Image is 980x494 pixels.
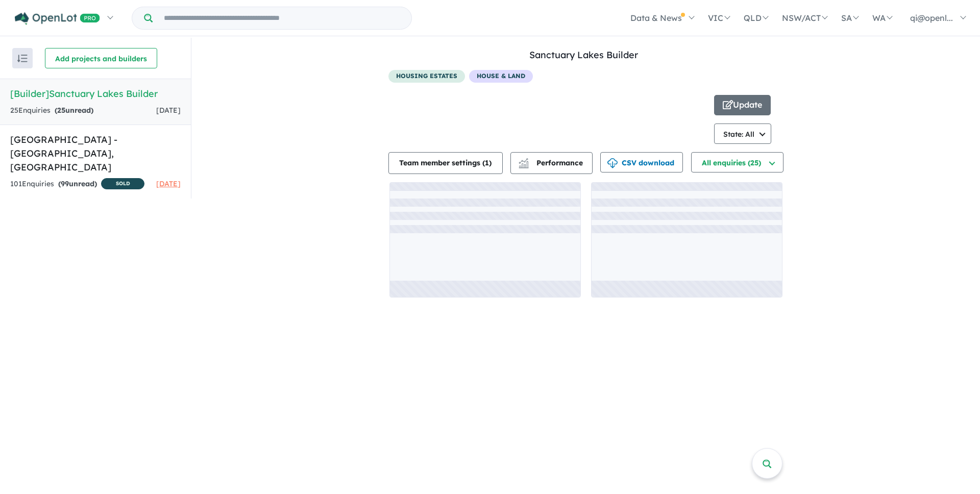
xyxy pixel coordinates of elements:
[607,158,618,168] img: download icon
[388,152,503,174] button: Team member settings (1)
[520,158,583,167] span: Performance
[910,13,953,23] span: qi@openl...
[101,178,144,189] span: SOLD
[691,152,783,172] button: All enquiries (25)
[485,158,489,167] span: 1
[10,178,144,191] div: 101 Enquir ies
[45,48,157,68] button: Add projects and builders
[714,123,772,144] button: State: All
[156,106,181,115] span: [DATE]
[10,87,181,101] h5: [Builder] Sanctuary Lakes Builder
[57,106,65,115] span: 25
[156,179,181,188] span: [DATE]
[469,70,533,83] span: House & Land
[17,55,28,62] img: sort.svg
[61,179,69,188] span: 99
[510,152,593,174] button: Performance
[388,70,465,83] span: housing estates
[714,95,771,115] button: Update
[15,12,100,25] img: Openlot PRO Logo White
[519,158,528,164] img: line-chart.svg
[10,105,93,117] div: 25 Enquir ies
[58,179,97,188] strong: ( unread)
[529,49,638,61] a: Sanctuary Lakes Builder
[155,7,409,29] input: Try estate name, suburb, builder or developer
[519,161,529,168] img: bar-chart.svg
[10,133,181,174] h5: [GEOGRAPHIC_DATA] - [GEOGRAPHIC_DATA] , [GEOGRAPHIC_DATA]
[600,152,683,172] button: CSV download
[55,106,93,115] strong: ( unread)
